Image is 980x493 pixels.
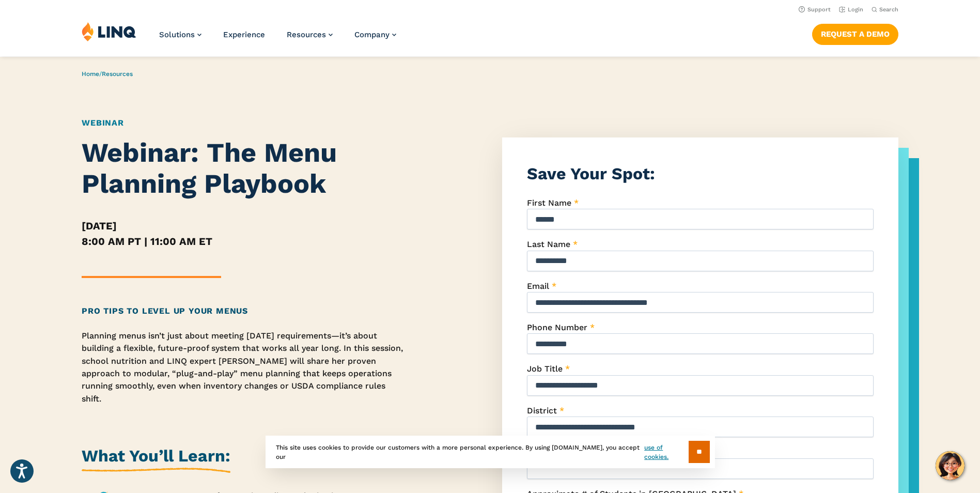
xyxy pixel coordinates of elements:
[82,234,408,249] h5: 8:00 AM PT | 11:00 AM ET
[879,6,898,13] span: Search
[527,406,557,415] span: District
[287,30,326,39] span: Resources
[354,30,396,39] a: Company
[159,22,396,56] nav: Primary Navigation
[82,218,408,234] h5: [DATE]
[82,118,124,128] a: Webinar
[102,70,133,78] a: Resources
[527,322,587,332] span: Phone Number
[82,444,230,473] h2: What You’ll Learn:
[527,198,571,208] span: First Name
[159,30,201,39] a: Solutions
[799,6,831,13] a: Support
[266,436,715,468] div: This site uses cookies to provide our customers with a more personal experience. By using [DOMAIN...
[82,305,408,317] h2: Pro Tips to Level Up Your Menus
[82,137,408,199] h1: Webinar: The Menu Planning Playbook
[527,281,549,291] span: Email
[527,364,563,374] span: Job Title
[159,30,195,39] span: Solutions
[812,24,898,44] a: Request a Demo
[872,6,898,13] button: Open Search Bar
[839,6,863,13] a: Login
[527,164,655,183] strong: Save Your Spot:
[354,30,390,39] span: Company
[287,30,333,39] a: Resources
[223,30,265,39] a: Experience
[812,22,898,44] nav: Button Navigation
[82,70,133,78] span: /
[82,70,99,78] a: Home
[82,22,136,41] img: LINQ | K‑12 Software
[527,239,570,249] span: Last Name
[644,443,688,461] a: use of cookies.
[82,330,408,405] p: Planning menus isn’t just about meeting [DATE] requirements—it’s about building a flexible, futur...
[936,451,965,480] button: Hello, have a question? Let’s chat.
